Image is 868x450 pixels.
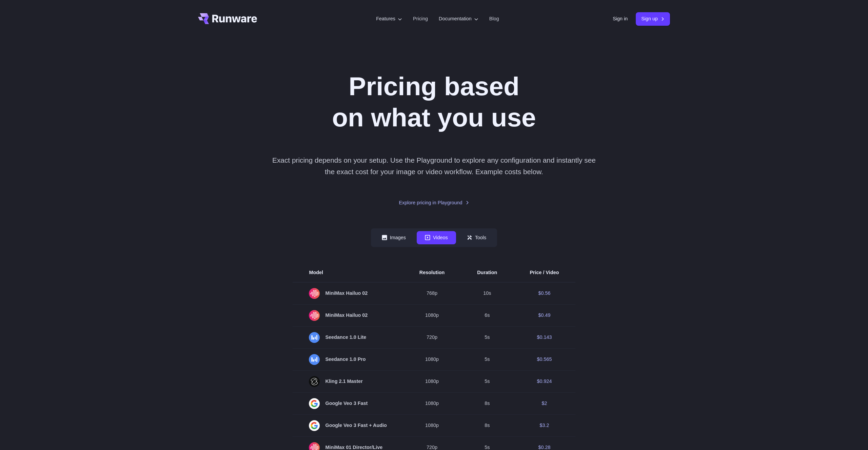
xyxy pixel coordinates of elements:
[403,348,461,370] td: 1080p
[461,304,513,326] td: 6s
[309,376,387,387] span: Kling 2.1 Master
[309,288,387,299] span: MiniMax Hailuo 02
[489,15,499,23] a: Blog
[403,392,461,414] td: 1080p
[513,414,575,436] td: $3.2
[309,332,387,343] span: Seedance 1.0 Lite
[461,370,513,392] td: 5s
[513,370,575,392] td: $0.924
[513,263,575,282] th: Price / Video
[245,70,623,133] h1: Pricing based on what you use
[613,15,628,23] a: Sign in
[309,354,387,365] span: Seedance 1.0 Pro
[513,348,575,370] td: $0.565
[309,310,387,321] span: MiniMax Hailuo 02
[403,282,461,305] td: 768p
[461,414,513,436] td: 8s
[461,326,513,348] td: 5s
[513,304,575,326] td: $0.49
[461,348,513,370] td: 5s
[513,392,575,414] td: $2
[293,263,403,282] th: Model
[198,13,257,24] a: Go to /
[269,155,599,177] p: Exact pricing depends on your setup. Use the Playground to explore any configuration and instantl...
[636,12,670,25] a: Sign up
[413,15,428,23] a: Pricing
[459,231,495,244] button: Tools
[403,370,461,392] td: 1080p
[376,15,402,23] label: Features
[403,263,461,282] th: Resolution
[399,199,469,207] a: Explore pricing in Playground
[417,231,456,244] button: Videos
[403,304,461,326] td: 1080p
[309,420,387,431] span: Google Veo 3 Fast + Audio
[461,392,513,414] td: 8s
[513,326,575,348] td: $0.143
[374,231,414,244] button: Images
[403,326,461,348] td: 720p
[461,263,513,282] th: Duration
[309,398,387,409] span: Google Veo 3 Fast
[439,15,478,23] label: Documentation
[461,282,513,305] td: 10s
[403,414,461,436] td: 1080p
[513,282,575,305] td: $0.56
